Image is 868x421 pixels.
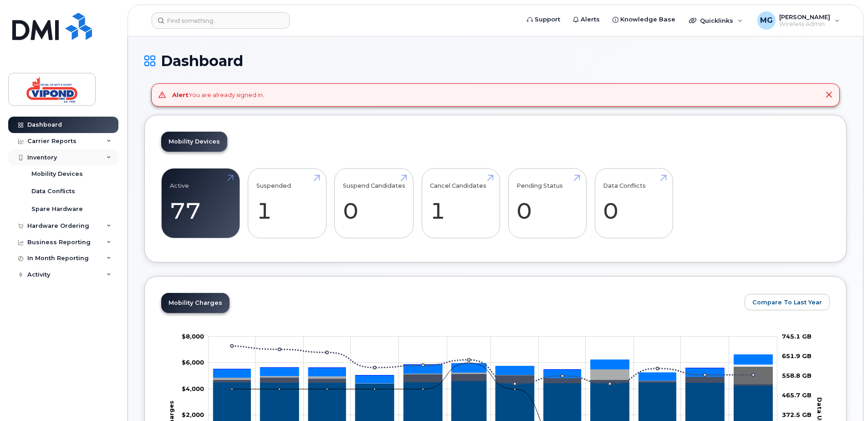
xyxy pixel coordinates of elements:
[182,359,204,366] g: $0
[182,332,204,339] tspan: $8,000
[256,173,318,233] a: Suspended 1
[516,173,578,233] a: Pending Status 0
[213,366,772,384] g: Cancellation
[782,391,812,399] tspan: 465.7 GB
[213,354,772,383] g: HST
[603,173,664,233] a: Data Conflicts 0
[172,91,189,98] strong: Alert
[745,294,830,310] button: Compare To Last Year
[782,332,812,339] tspan: 745.1 GB
[782,411,812,418] tspan: 372.5 GB
[182,332,204,339] g: $0
[182,359,204,366] tspan: $6,000
[182,411,204,418] tspan: $2,000
[782,352,812,359] tspan: 651.9 GB
[161,293,230,313] a: Mobility Charges
[752,298,822,307] span: Compare To Last Year
[182,385,204,392] g: $0
[182,385,204,392] tspan: $4,000
[182,411,204,418] g: $0
[161,132,227,152] a: Mobility Devices
[144,53,847,69] h1: Dashboard
[213,374,772,385] g: Roaming
[343,173,405,233] a: Suspend Candidates 0
[170,173,231,233] a: Active 77
[172,91,264,99] div: You are already signed in.
[430,173,491,233] a: Cancel Candidates 1
[782,371,812,379] tspan: 558.8 GB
